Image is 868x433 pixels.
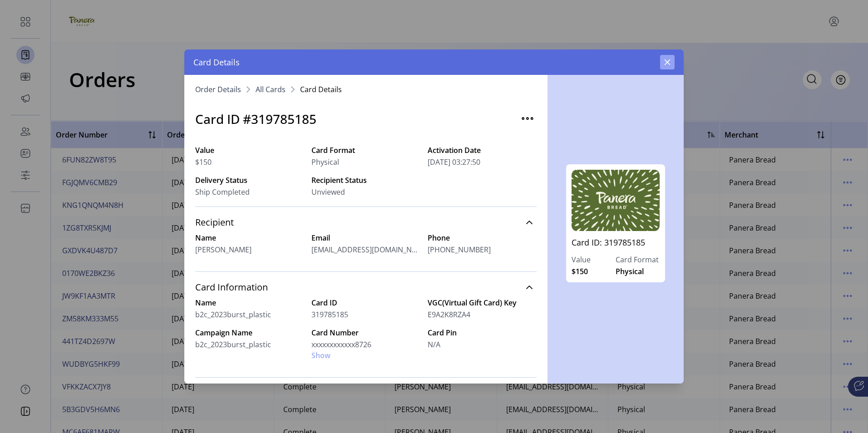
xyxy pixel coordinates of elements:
[300,86,342,93] span: Card Details
[195,109,316,128] h3: Card ID #319785185
[311,339,371,350] span: xxxxxxxxxxxx8726
[195,339,271,350] span: b2c_2023burst_plastic
[572,170,660,231] img: b2c_2023burst_plastic
[311,309,348,320] span: 319785185
[311,244,420,255] span: [EMAIL_ADDRESS][DOMAIN_NAME]
[311,232,420,243] label: Email
[311,157,339,167] span: Physical
[311,175,420,186] label: Recipient Status
[195,283,268,292] span: Card Information
[572,254,616,265] label: Value
[195,86,241,93] a: Order Details
[195,232,537,266] div: Recipient
[311,297,420,308] label: Card ID
[428,244,491,255] span: [PHONE_NUMBER]
[195,297,304,308] label: Name
[195,218,234,227] span: Recipient
[193,56,240,69] span: Card Details
[195,244,252,255] span: [PERSON_NAME]
[195,327,304,338] label: Campaign Name
[428,309,470,320] span: E9A2K8RZA4
[572,236,660,254] a: Card ID: 319785185
[428,339,440,350] span: N/A
[311,187,345,197] span: Unviewed
[311,145,420,156] label: Card Format
[195,187,250,197] span: Ship Completed
[428,157,480,167] span: [DATE] 03:27:50
[195,175,304,186] label: Delivery Status
[311,327,420,338] label: Card Number
[428,297,537,308] label: VGC(Virtual Gift Card) Key
[616,254,660,265] label: Card Format
[256,86,286,93] a: All Cards
[195,277,537,297] a: Card Information
[195,145,304,156] label: Value
[195,157,212,167] span: $150
[616,266,644,277] span: Physical
[195,212,537,232] a: Recipient
[428,327,537,338] label: Card Pin
[428,232,537,243] label: Phone
[520,111,535,126] img: menu-additional-horizontal.svg
[428,145,537,156] label: Activation Date
[195,309,271,320] span: b2c_2023burst_plastic
[195,297,537,372] div: Card Information
[572,266,588,277] span: $150
[195,232,304,243] label: Name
